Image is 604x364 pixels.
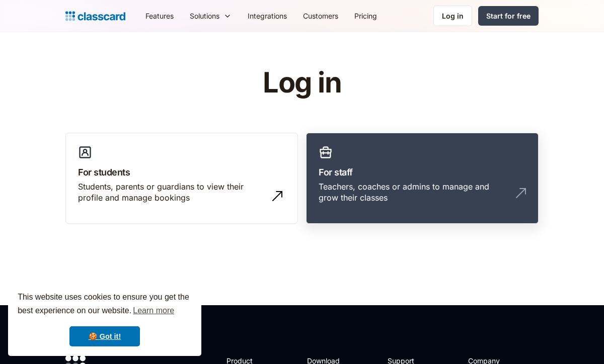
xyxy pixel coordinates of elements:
[306,133,539,224] a: For staffTeachers, coaches or admins to manage and grow their classes
[142,67,462,99] h1: Log in
[131,303,176,318] a: learn more about cookies
[319,165,526,179] h3: For staff
[18,291,192,318] span: This website uses cookies to ensure you get the best experience on our website.
[295,5,346,27] a: Customers
[65,133,298,224] a: For studentsStudents, parents or guardians to view their profile and manage bookings
[182,5,240,27] div: Solutions
[137,5,182,27] a: Features
[486,11,531,21] div: Start for free
[442,11,464,21] div: Log in
[478,6,539,26] a: Start for free
[69,326,140,346] a: dismiss cookie message
[78,165,285,179] h3: For students
[319,181,506,204] div: Teachers, coaches or admins to manage and grow their classes
[190,11,219,21] div: Solutions
[8,282,201,356] div: cookieconsent
[78,181,265,204] div: Students, parents or guardians to view their profile and manage bookings
[65,9,125,23] a: Logo
[240,5,295,27] a: Integrations
[346,5,385,27] a: Pricing
[433,6,472,26] a: Log in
